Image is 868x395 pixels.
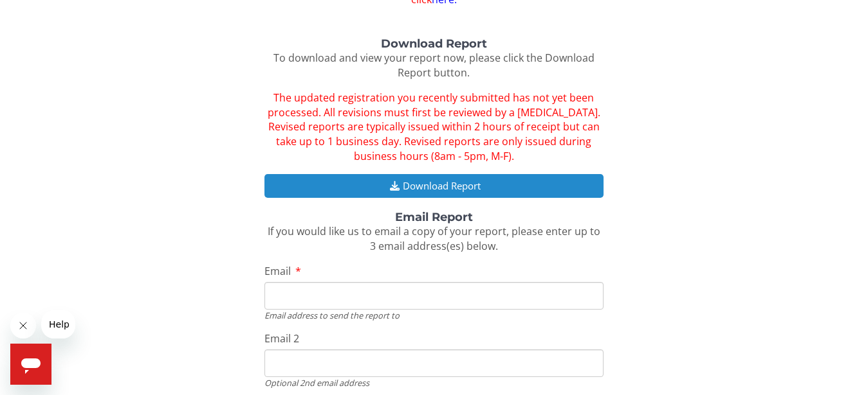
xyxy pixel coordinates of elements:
[268,224,600,253] span: If you would like us to email a copy of your report, please enter up to 3 email address(es) below.
[264,377,604,389] div: Optional 2nd email address
[273,51,595,80] span: To download and view your report now, please click the Download Report button.
[10,313,36,338] iframe: Close message
[10,344,51,385] iframe: Button to launch messaging window
[41,310,75,338] iframe: Message from company
[268,91,600,163] span: The updated registration you recently submitted has not yet been processed. All revisions must fi...
[264,264,291,278] span: Email
[395,210,473,224] strong: Email Report
[264,310,604,321] div: Email address to send the report to
[264,331,299,346] span: Email 2
[381,37,487,51] strong: Download Report
[264,174,604,198] button: Download Report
